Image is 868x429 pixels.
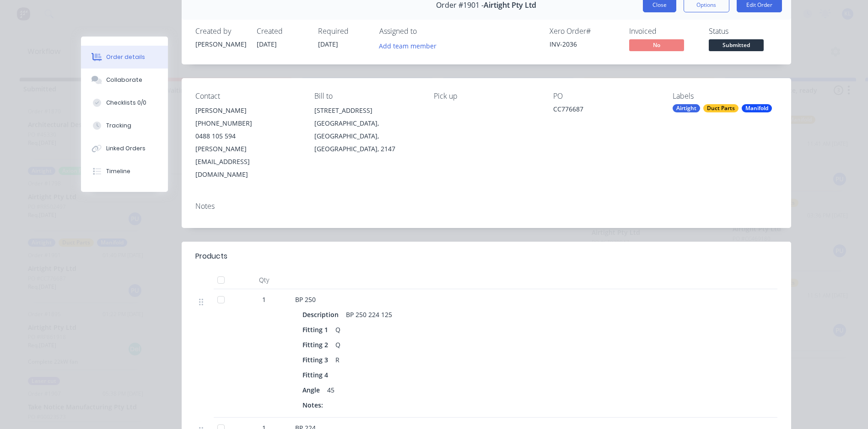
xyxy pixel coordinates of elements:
div: [PHONE_NUMBER] [195,117,300,130]
div: 0488 105 594 [195,130,300,143]
div: Required [318,27,368,36]
span: Submitted [709,39,764,51]
div: Fitting 1 [302,323,332,336]
span: No [629,39,684,51]
div: Bill to [314,92,419,101]
span: 1 [262,295,266,304]
div: Assigned to [379,27,471,36]
div: Status [709,27,777,36]
div: Products [195,251,227,262]
div: Description [302,308,342,321]
div: Notes [195,202,777,211]
div: Contact [195,92,300,101]
div: Q [332,338,344,351]
div: R [332,353,343,366]
div: Order details [106,53,145,61]
button: Add team member [374,39,441,52]
div: Tracking [106,122,131,130]
div: Timeline [106,167,130,175]
div: Checklists 0/0 [106,99,146,107]
div: Angle [302,383,323,397]
button: Order details [81,46,168,69]
div: Qty [237,271,291,289]
button: Checklists 0/0 [81,91,168,114]
div: Fitting 3 [302,353,332,366]
div: Fitting 2 [302,338,332,351]
button: Linked Orders [81,137,168,160]
span: [DATE] [257,40,277,48]
div: Invoiced [629,27,698,36]
div: Collaborate [106,76,142,84]
div: Q [332,323,344,336]
button: Submitted [709,39,764,53]
div: INV-2036 [550,39,618,49]
button: Collaborate [81,69,168,91]
div: Created by [195,27,246,36]
span: [DATE] [318,40,338,48]
span: Order #1901 - [436,1,484,10]
span: BP 250 [295,295,316,304]
div: Created [257,27,307,36]
div: BP 250 224 125 [342,308,396,321]
div: [STREET_ADDRESS][GEOGRAPHIC_DATA], [GEOGRAPHIC_DATA], [GEOGRAPHIC_DATA], 2147 [314,104,419,155]
div: Fitting 4 [302,368,332,381]
div: Manifold [742,104,772,112]
div: Labels [673,92,777,101]
div: [PERSON_NAME][EMAIL_ADDRESS][DOMAIN_NAME] [195,143,300,181]
div: Pick up [434,92,539,101]
button: Timeline [81,160,168,183]
div: [PERSON_NAME] [195,39,246,49]
span: Airtight Pty Ltd [484,1,536,10]
div: PO [553,92,658,101]
div: CC776687 [553,104,658,117]
div: Xero Order # [550,27,618,36]
div: 45 [323,383,338,397]
div: Airtight [673,104,700,112]
div: Duct Parts [703,104,739,112]
button: Add team member [379,39,442,52]
div: [GEOGRAPHIC_DATA], [GEOGRAPHIC_DATA], [GEOGRAPHIC_DATA], 2147 [314,117,419,155]
div: Linked Orders [106,144,146,153]
button: Tracking [81,114,168,137]
div: [STREET_ADDRESS] [314,104,419,117]
div: [PERSON_NAME] [195,104,300,117]
div: Notes: [302,398,327,412]
div: [PERSON_NAME][PHONE_NUMBER]0488 105 594[PERSON_NAME][EMAIL_ADDRESS][DOMAIN_NAME] [195,104,300,181]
